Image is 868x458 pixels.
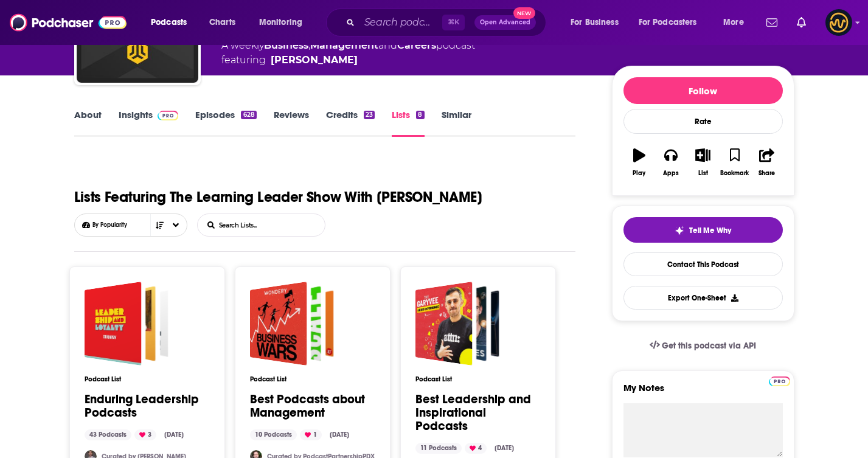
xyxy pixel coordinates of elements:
a: Business [264,40,308,51]
div: Play [633,170,645,177]
a: Similar [442,109,471,137]
button: Share [751,141,782,184]
div: 11 Podcasts [415,443,462,454]
a: Ryan Hawk [271,53,358,68]
a: Best Podcasts about Management [250,282,334,366]
div: Apps [663,170,679,177]
span: Logged in as LowerStreet [825,9,852,36]
button: open menu [631,13,715,32]
h1: Lists Featuring The Learning Leader Show With Ryan Hawk [74,186,482,209]
a: Lists8 [392,109,424,137]
a: Charts [201,13,243,32]
button: Apps [655,141,687,184]
a: Get this podcast via API [640,331,766,361]
div: Share [759,170,775,177]
span: and [378,40,397,51]
span: For Business [571,14,619,31]
span: Podcasts [151,14,187,31]
h3: Podcast List [85,375,210,383]
a: About [74,109,102,137]
button: Bookmark [719,141,751,184]
button: Play [623,141,655,184]
div: Bookmark [720,170,749,177]
div: 1 [300,429,322,440]
button: open menu [562,13,634,32]
span: Charts [209,14,235,31]
a: Management [310,40,378,51]
div: 43 Podcasts [85,429,131,440]
button: Export One-Sheet [623,286,783,310]
span: More [723,14,744,31]
a: InsightsPodchaser Pro [119,109,179,137]
div: [DATE] [325,429,354,440]
div: Rate [623,109,783,134]
h3: Podcast List [415,375,541,383]
a: Careers [397,40,436,51]
a: Show notifications dropdown [762,12,782,33]
button: Follow [623,77,783,104]
a: Reviews [274,109,309,137]
a: Credits23 [326,109,375,137]
button: open menu [251,13,318,32]
span: , [308,40,310,51]
button: List [687,141,718,184]
label: My Notes [623,382,783,403]
img: Podchaser Pro [158,111,179,120]
span: By Popularity [92,221,171,229]
img: tell me why sparkle [675,226,684,235]
img: Podchaser Pro [769,376,790,386]
button: Show profile menu [825,9,852,36]
span: Open Advanced [480,19,530,26]
span: featuring [221,53,475,68]
div: 628 [241,111,256,119]
div: 3 [134,429,156,440]
span: Monitoring [259,14,302,31]
input: Search podcasts, credits, & more... [359,13,442,32]
h3: Podcast List [250,375,375,383]
a: Pro website [769,375,790,386]
div: A weekly podcast [221,38,475,68]
a: Show notifications dropdown [792,12,811,33]
span: New [513,7,535,19]
div: List [698,170,708,177]
button: open menu [142,13,203,32]
a: Best Leadership and Inspirational Podcasts [415,282,499,366]
button: tell me why sparkleTell Me Why [623,217,783,243]
a: Best Leadership and Inspirational Podcasts [415,393,541,433]
a: Enduring Leadership Podcasts [85,282,168,366]
span: For Podcasters [639,14,697,31]
span: Tell Me Why [689,226,731,235]
div: 23 [364,111,375,119]
span: Get this podcast via API [662,341,756,351]
img: User Profile [825,9,852,36]
span: ⌘ K [442,15,465,30]
div: 4 [465,443,487,454]
button: open menu [715,13,759,32]
div: Search podcasts, credits, & more... [338,9,558,36]
a: Episodes628 [195,109,256,137]
div: 10 Podcasts [250,429,297,440]
a: Contact This Podcast [623,252,783,276]
a: Enduring Leadership Podcasts [85,393,210,420]
div: [DATE] [490,443,519,454]
div: [DATE] [159,429,189,440]
img: Podchaser - Follow, Share and Rate Podcasts [10,11,127,34]
a: Best Podcasts about Management [250,393,375,420]
button: Choose List sort [74,213,187,237]
div: 8 [416,111,424,119]
button: Open AdvancedNew [474,15,536,30]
